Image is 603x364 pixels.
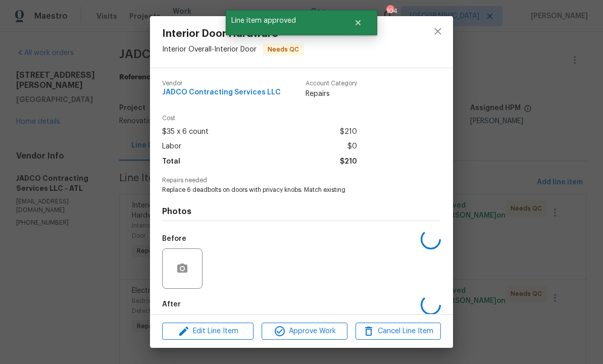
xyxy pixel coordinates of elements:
[356,323,441,340] button: Cancel Line Item
[340,125,357,139] span: $210
[162,89,281,96] span: JADCO Contracting Services LLC
[386,6,393,16] div: 104
[165,325,250,338] span: Edit Line Item
[341,13,375,33] button: Close
[162,28,304,39] span: Interior Door Hardware
[162,301,181,308] h5: After
[162,125,209,139] span: $35 x 6 count
[262,323,347,340] button: Approve Work
[162,186,413,194] span: Replace 6 deadbolts on doors with privacy knobs. Match existing
[306,89,357,99] span: Repairs
[162,115,357,122] span: Cost
[162,323,254,340] button: Edit Line Item
[162,139,181,154] span: Labor
[162,235,186,242] h5: Before
[265,325,344,338] span: Approve Work
[347,139,357,154] span: $0
[306,80,357,87] span: Account Category
[340,154,357,169] span: $210
[162,177,441,184] span: Repairs needed
[426,19,450,43] button: close
[359,325,438,338] span: Cancel Line Item
[162,154,180,169] span: Total
[162,80,281,87] span: Vendor
[162,46,257,53] span: Interior Overall - Interior Door
[226,10,341,31] span: Line item approved
[162,206,441,217] h4: Photos
[264,44,303,55] span: Needs QC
